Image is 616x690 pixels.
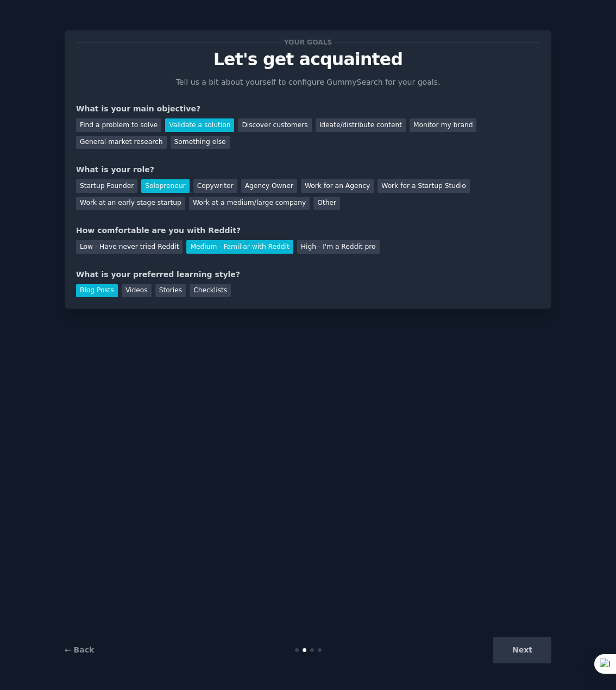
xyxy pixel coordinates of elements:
[122,284,152,298] div: Videos
[316,118,406,132] div: Ideate/distribute content
[241,179,297,193] div: Agency Owner
[171,136,230,149] div: Something else
[297,240,380,254] div: High - I'm a Reddit pro
[76,240,183,254] div: Low - Have never tried Reddit
[193,179,237,193] div: Copywriter
[76,179,137,193] div: Startup Founder
[171,77,445,88] p: Tell us a bit about yourself to configure GummySearch for your goals.
[410,118,476,132] div: Monitor my brand
[76,269,540,280] div: What is your preferred learning style?
[282,36,334,48] span: Your goals
[76,103,540,115] div: What is your main objective?
[76,164,540,175] div: What is your role?
[76,136,167,149] div: General market research
[141,179,189,193] div: Solopreneur
[238,118,311,132] div: Discover customers
[313,197,340,210] div: Other
[186,240,293,254] div: Medium - Familiar with Reddit
[65,645,94,654] a: ← Back
[155,284,186,298] div: Stories
[76,284,118,298] div: Blog Posts
[76,118,161,132] div: Find a problem to solve
[76,50,540,69] p: Let's get acquainted
[189,197,310,210] div: Work at a medium/large company
[190,284,231,298] div: Checklists
[165,118,234,132] div: Validate a solution
[301,179,374,193] div: Work for an Agency
[76,225,540,236] div: How comfortable are you with Reddit?
[76,197,185,210] div: Work at an early stage startup
[378,179,469,193] div: Work for a Startup Studio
